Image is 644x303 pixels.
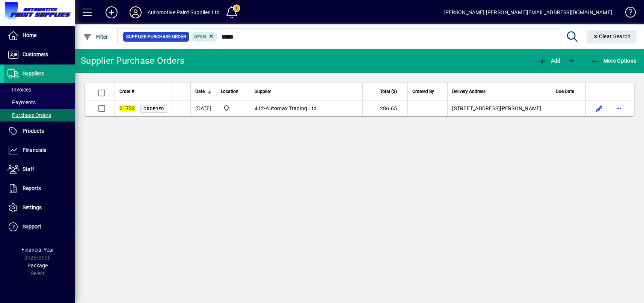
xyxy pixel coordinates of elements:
[4,160,75,179] a: Staff
[221,87,238,96] span: Location
[443,6,612,18] div: [PERSON_NAME] [PERSON_NAME][EMAIL_ADDRESS][DOMAIN_NAME]
[4,141,75,160] a: Financials
[119,87,167,96] div: Order #
[27,262,48,268] span: Package
[119,87,134,96] span: Order #
[4,179,75,198] a: Reports
[4,96,75,109] a: Payments
[23,185,41,191] span: Reports
[556,87,581,96] div: Due Date
[250,101,362,116] td: -
[191,32,218,42] mat-chip: Completion Status: Open
[23,51,48,57] span: Customers
[362,101,407,116] td: 286.65
[81,55,184,67] div: Supplier Purchase Orders
[23,147,46,153] span: Financials
[380,87,397,96] span: Total ($)
[4,109,75,121] a: Purchase Orders
[8,87,31,93] span: Invoices
[124,6,148,19] button: Profile
[556,87,574,96] span: Due Date
[620,1,635,26] a: Knowledge Base
[412,87,443,96] div: Ordered By
[265,105,317,111] span: Automax Trading Ltd
[221,104,245,113] span: Automotive Paint Supplies Ltd
[23,32,36,38] span: Home
[221,87,245,96] div: Location
[23,223,41,229] span: Support
[23,204,42,210] span: Settings
[452,87,486,96] span: Delivery Address
[81,30,110,43] button: Filter
[412,87,434,96] span: Ordered By
[8,112,51,118] span: Purchase Orders
[255,105,264,111] span: 412
[589,54,638,67] button: More Options
[23,166,34,172] span: Staff
[447,101,551,116] td: [STREET_ADDRESS][PERSON_NAME]
[4,217,75,236] a: Support
[119,105,135,111] em: 21733
[593,102,605,114] button: Edit
[367,87,404,96] div: Total ($)
[148,6,220,18] div: Automotive Paint Supplies Ltd
[4,122,75,141] a: Products
[83,34,108,40] span: Filter
[591,58,636,64] span: More Options
[21,247,54,253] span: Financial Year
[100,6,124,19] button: Add
[195,87,211,96] div: Date
[195,87,205,96] span: Date
[190,101,216,116] td: [DATE]
[126,33,186,40] span: Supplier Purchase Order
[4,198,75,217] a: Settings
[143,106,164,111] span: Ordered
[613,102,625,114] button: More options
[538,58,560,64] span: Add
[194,34,206,39] span: Open
[587,30,637,43] button: Clear
[255,87,271,96] span: Supplier
[23,128,44,134] span: Products
[593,33,631,39] span: Clear Search
[255,87,358,96] div: Supplier
[4,45,75,64] a: Customers
[536,54,562,67] button: Add
[4,83,75,96] a: Invoices
[8,99,36,105] span: Payments
[23,70,44,76] span: Suppliers
[4,26,75,45] a: Home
